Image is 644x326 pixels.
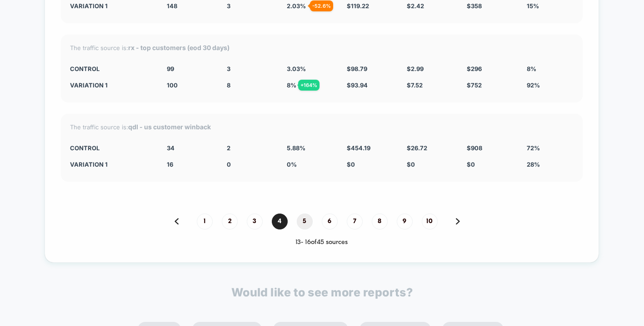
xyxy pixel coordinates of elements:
div: 15% [527,2,573,10]
p: Would like to see more reports? [231,285,413,299]
div: 72% [527,144,573,152]
span: 1 [197,214,213,229]
span: 3 [247,214,263,229]
span: $ 454.19 [347,144,370,152]
span: $ 0 [407,161,415,168]
div: 8% [527,65,573,72]
span: $ 26.72 [407,144,427,152]
span: 99 [167,65,174,72]
div: Variation 1 [70,2,154,10]
div: - 52.6 % [310,0,333,11]
span: 2 [222,214,238,229]
span: 2 [227,144,230,152]
span: 10 [422,214,438,229]
span: $ 358 [467,2,482,10]
span: 0 [227,161,231,168]
span: 2.03 % [287,2,306,10]
span: $ 0 [347,161,355,168]
strong: qdl - us customer winback [128,123,211,131]
span: $ 98.79 [347,65,367,72]
strong: rx - top customers (eod 30 days) [128,44,230,51]
span: 5.88 % [287,144,305,152]
span: 8 % [287,81,296,89]
img: pagination forward [456,218,460,224]
img: pagination back [175,218,179,224]
span: $ 0 [467,161,475,168]
div: CONTROL [70,144,154,152]
span: $ 752 [467,81,482,89]
div: + 164 % [298,80,320,91]
span: 3.03 % [287,65,306,72]
span: $ 908 [467,144,482,152]
div: CONTROL [70,65,154,72]
div: Variation 1 [70,81,154,89]
span: 34 [167,144,175,152]
span: 148 [167,2,177,10]
span: $ 119.22 [347,2,369,10]
span: $ 7.52 [407,81,423,89]
span: 8 [372,214,388,229]
span: 9 [397,214,413,229]
span: $ 2.99 [407,65,424,72]
span: 3 [227,65,230,72]
div: 92% [527,81,573,89]
span: 16 [167,161,173,168]
span: 4 [272,214,288,229]
span: 100 [167,81,178,89]
span: 6 [322,214,338,229]
div: The traffic source is: [70,44,574,51]
div: Variation 1 [70,161,154,168]
span: $ 93.94 [347,81,368,89]
span: 0 % [287,161,297,168]
span: 8 [227,81,230,89]
span: 5 [297,214,313,229]
span: $ 296 [467,65,482,72]
div: 13 - 16 of 45 sources [61,239,583,246]
span: 3 [227,2,230,10]
span: 7 [347,214,363,229]
div: The traffic source is: [70,123,574,131]
div: 28% [527,161,573,168]
span: $ 2.42 [407,2,424,10]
